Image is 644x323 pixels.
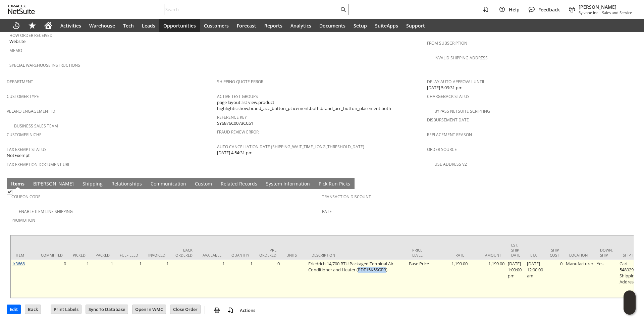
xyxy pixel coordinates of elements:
a: Items [9,180,26,188]
span: Activities [60,22,81,29]
a: B[PERSON_NAME] [32,180,75,188]
svg: logo [8,5,35,14]
a: Tech [119,19,138,32]
a: Business Sales Team [14,123,58,129]
svg: Shortcuts [28,21,36,30]
div: Committed [41,253,63,258]
a: Custom [193,180,214,188]
div: Packed [96,253,110,258]
span: SuiteApps [375,22,398,29]
input: Close Order [170,305,200,314]
span: e [224,180,226,187]
span: SY6876C0073CC61 [217,120,253,126]
a: Pick Run Picks [317,180,352,188]
a: Warehouse [85,19,119,32]
a: From Subscription [427,40,467,46]
a: Enable Item Line Shipping [19,209,73,214]
td: Base Price [407,260,432,298]
img: Checked [7,189,12,195]
div: Back Ordered [175,248,193,258]
td: 1 [91,260,115,298]
span: Warehouse [89,22,115,29]
span: u [198,180,201,187]
span: NotExempt [7,152,30,159]
a: Disbursement Date [427,117,469,123]
td: Cart 5489294: Shipping Address [618,260,643,298]
div: ETA [530,253,540,258]
span: page layout:list view,product highlights:show,brand_acc_button_placement:both,brand_acc_button_pl... [217,99,424,112]
span: Documents [319,22,345,29]
a: Leads [138,19,159,32]
a: Invalid Shipping Address [434,55,488,61]
td: 1 [68,260,91,298]
input: Sync To Database [86,305,128,314]
div: Available [203,253,221,258]
span: B [33,180,36,187]
a: Reports [260,19,286,32]
span: Sales and Service [602,10,632,15]
a: Auto Cancellation Date (shipping_wait_time_long_threshold_date) [217,144,364,150]
a: Activities [56,19,85,32]
svg: Recent Records [12,21,20,30]
input: Edit [7,305,20,314]
input: Search [164,5,339,13]
td: 1,199.00 [469,260,506,298]
input: Open In WMC [132,305,166,314]
span: Support [406,22,425,29]
div: Quantity [231,253,249,258]
span: Forecast [237,22,256,29]
span: P [319,180,321,187]
a: Coupon Code [11,194,41,200]
td: 1 [226,260,254,298]
div: Picked [73,253,86,258]
div: Invoiced [148,253,165,258]
a: Setup [350,19,371,32]
a: Opportunities [159,19,200,32]
td: 1 [198,260,226,298]
div: Price Level [412,248,427,258]
a: Forecast [233,19,260,32]
img: add-record.svg [226,306,234,314]
a: Bypass NetSuite Scripting [434,108,490,114]
a: Unrolled view on [625,179,633,187]
input: Back [25,305,41,314]
a: Fraud Review Error [217,129,259,135]
a: Analytics [286,19,315,32]
a: Actions [237,307,258,313]
span: - [599,10,601,15]
span: I [11,180,13,187]
a: Replacement reason [427,132,472,138]
a: Tax Exempt Status [7,147,47,152]
a: Transaction Discount [322,194,371,200]
a: Reference Key [217,114,247,120]
a: Documents [315,19,350,32]
a: Department [7,79,33,85]
a: Support [402,19,429,32]
td: [DATE] 12:00:00 am [525,260,545,298]
span: Leads [142,22,155,29]
span: Oracle Guided Learning Widget. To move around, please hold and drag [624,303,636,315]
div: Description [312,253,402,258]
a: Memo [9,48,22,53]
span: Analytics [290,22,311,29]
td: Yes [595,260,618,298]
svg: Home [44,21,52,30]
td: 1,199.00 [432,260,469,298]
a: System Information [264,180,312,188]
span: S [83,180,85,187]
a: Active Test Groups [217,94,258,99]
span: [PERSON_NAME] [579,4,632,10]
a: How Order Received [9,33,53,38]
td: 1 [143,260,170,298]
div: Units [286,253,302,258]
div: Rate [437,253,464,258]
a: Use Address V2 [434,161,467,167]
div: Item [16,253,31,258]
td: 0 [545,260,564,298]
span: Customers [204,22,229,29]
td: 1 [115,260,143,298]
a: Communication [149,180,188,188]
span: Reports [264,22,282,29]
span: [DATE] 5:09:31 pm [427,85,463,91]
a: Relationships [110,180,144,188]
